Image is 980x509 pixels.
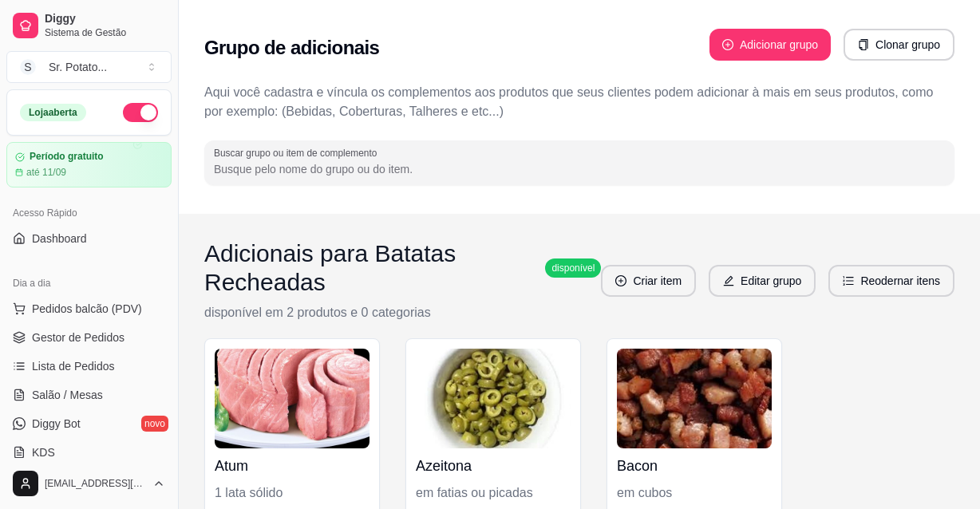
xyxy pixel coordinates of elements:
a: Lista de Pedidos [6,353,172,379]
button: plus-circleCriar item [601,265,696,297]
button: plus-circleAdicionar grupo [709,29,831,61]
span: copy [858,39,869,50]
span: S [20,59,36,75]
span: Dashboard [32,231,87,247]
span: ordered-list [843,275,854,286]
div: em fatias ou picadas [416,483,571,503]
button: copyClonar grupo [844,29,954,61]
input: Buscar grupo ou item de complemento [214,161,945,177]
div: 1 lata sólido [215,483,369,503]
p: disponível em 2 produtos e 0 categorias [204,303,601,322]
img: product-image [416,349,571,448]
button: [EMAIL_ADDRESS][DOMAIN_NAME] [6,464,172,503]
button: Select a team [6,51,172,83]
span: plus-circle [722,39,733,50]
button: Pedidos balcão (PDV) [6,296,172,322]
span: Salão / Mesas [32,387,103,403]
span: Sistema de Gestão [45,26,165,39]
a: Dashboard [6,226,172,251]
span: KDS [32,444,55,460]
img: product-image [215,349,369,448]
h3: Adicionais para Batatas Recheadas [204,239,539,297]
button: ordered-listReodernar itens [828,265,954,297]
a: DiggySistema de Gestão [6,6,172,45]
a: KDS [6,440,172,465]
span: plus-circle [615,275,626,286]
a: Salão / Mesas [6,382,172,408]
p: Aqui você cadastra e víncula os complementos aos produtos que seus clientes podem adicionar à mai... [204,83,954,121]
a: Diggy Botnovo [6,411,172,436]
span: Diggy Bot [32,416,81,432]
span: Pedidos balcão (PDV) [32,301,142,317]
a: Gestor de Pedidos [6,325,172,350]
button: Alterar Status [123,103,158,122]
label: Buscar grupo ou item de complemento [214,146,382,160]
img: product-image [617,349,772,448]
div: Dia a dia [6,270,172,296]
span: Diggy [45,12,165,26]
div: Sr. Potato ... [49,59,107,75]
span: Lista de Pedidos [32,358,115,374]
h4: Azeitona [416,455,571,477]
span: disponível [548,262,598,274]
article: Período gratuito [30,151,104,163]
a: Período gratuitoaté 11/09 [6,142,172,187]
h4: Atum [215,455,369,477]
div: Acesso Rápido [6,200,172,226]
div: em cubos [617,483,772,503]
h4: Bacon [617,455,772,477]
article: até 11/09 [26,166,66,179]
div: Loja aberta [20,104,86,121]
span: [EMAIL_ADDRESS][DOMAIN_NAME] [45,477,146,490]
span: Gestor de Pedidos [32,329,124,345]
span: edit [723,275,734,286]
h2: Grupo de adicionais [204,35,379,61]
button: editEditar grupo [709,265,816,297]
